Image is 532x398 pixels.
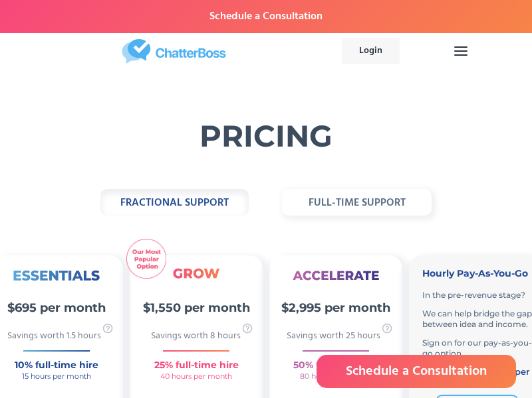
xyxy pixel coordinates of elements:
p: We can help bridge the gap between idea and income. [422,308,532,330]
div: menu [442,29,479,73]
p: Savings worth 1.5 hours [7,330,103,344]
a: Schedule a Consultation [317,355,516,388]
h4: 80 hours per month [269,371,402,381]
p: Savings worth 8 hours [151,330,243,344]
a: home [43,39,305,64]
h2: $1,550 per month [130,298,263,317]
p: Savings worth 25 hours [287,330,382,344]
h3: Hourly Pay-As-You-Go [422,265,532,281]
h4: 40 hours per month [130,371,263,381]
h2: $2,995 per month [269,298,402,317]
a: Login [342,38,400,64]
strong: full-time support [309,194,406,212]
strong: fractional support [120,194,229,212]
p: Sign on for our pay-as-you-go option [422,338,532,359]
h3: 50% full-time hire [269,358,402,371]
h3: 25% full-time hire [130,358,263,371]
p: In the pre-revenue stage? [422,290,532,300]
